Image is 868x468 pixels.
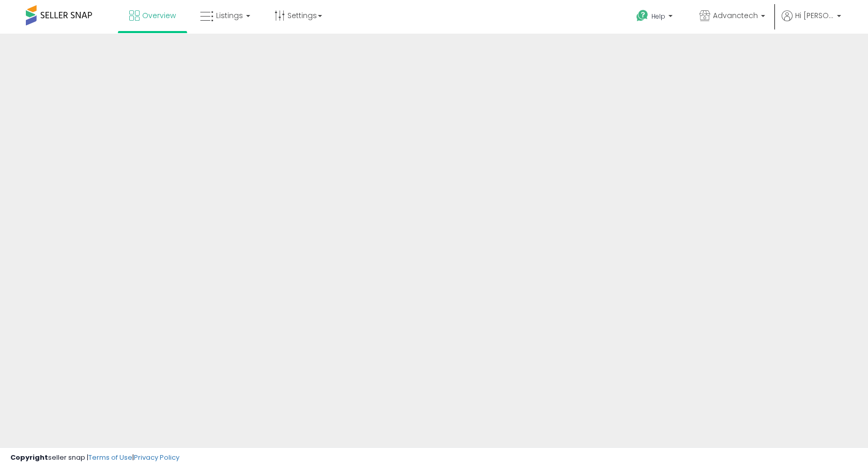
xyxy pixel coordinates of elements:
span: Overview [142,10,176,21]
a: Help [628,2,683,34]
a: Privacy Policy [134,452,179,462]
span: Advanctech [713,10,758,21]
i: Get Help [636,9,649,22]
span: Listings [216,10,243,21]
strong: Copyright [10,452,48,462]
span: Hi [PERSON_NAME] [795,10,834,21]
a: Terms of Use [88,452,132,462]
span: Help [651,12,665,21]
div: seller snap | | [10,453,179,463]
a: Hi [PERSON_NAME] [782,10,841,34]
